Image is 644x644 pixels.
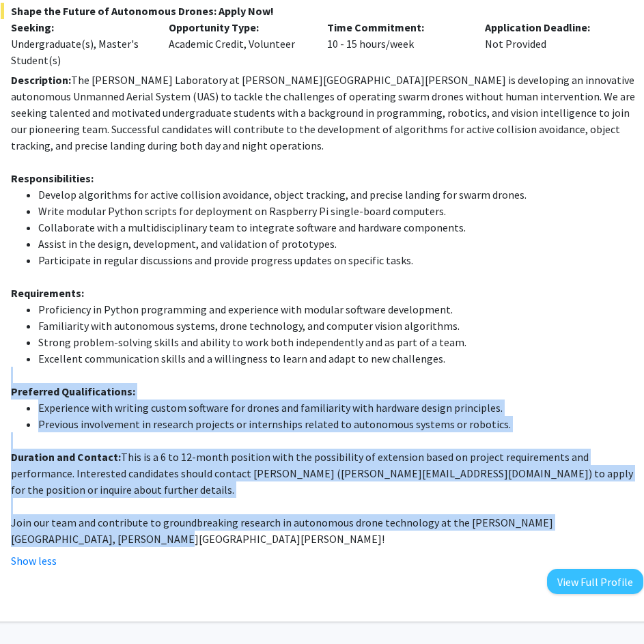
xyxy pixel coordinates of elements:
[11,72,643,154] p: The [PERSON_NAME] Laboratory at [PERSON_NAME][GEOGRAPHIC_DATA][PERSON_NAME] is developing an inno...
[1,3,643,19] span: Shape the Future of Autonomous Drones: Apply Now!
[169,19,307,36] p: Opportunity Type:
[11,552,57,569] button: Show less
[11,449,643,498] p: This is a 6 to 12-month position with the possibility of extension based on project requirements ...
[10,583,58,634] iframe: Chat
[38,219,643,236] li: Collaborate with a multidisciplinary team to integrate software and hardware components.
[38,203,643,219] li: Write modular Python scripts for deployment on Raspberry Pi single-board computers.
[11,514,643,547] p: Join our team and contribute to groundbreaking research in autonomous drone technology at the [PE...
[11,36,149,68] div: Undergraduate(s), Master's Student(s)
[11,450,121,464] strong: Duration and Contact:
[11,384,135,398] strong: Preferred Qualifications:
[38,416,643,432] li: Previous involvement in research projects or internships related to autonomous systems or robotics.
[38,350,643,367] li: Excellent communication skills and a willingness to learn and adapt to new challenges.
[485,19,623,36] p: Application Deadline:
[11,286,84,300] strong: Requirements:
[38,301,643,318] li: Proficiency in Python programming and experience with modular software development.
[547,569,643,594] button: View Full Profile
[38,400,643,416] li: Experience with writing custom software for drones and familiarity with hardware design principles.
[38,186,643,203] li: Develop algorithms for active collision avoidance, object tracking, and precise landing for swarm...
[38,334,643,350] li: Strong problem-solving skills and ability to work both independently and as part of a team.
[475,19,633,68] div: Not Provided
[158,19,317,68] div: Academic Credit, Volunteer
[11,19,149,36] p: Seeking:
[327,19,465,36] p: Time Commitment:
[38,252,643,268] li: Participate in regular discussions and provide progress updates on specific tasks.
[11,171,94,185] strong: Responsibilities:
[11,73,71,87] strong: Description:
[38,236,643,252] li: Assist in the design, development, and validation of prototypes.
[317,19,475,68] div: 10 - 15 hours/week
[38,318,643,334] li: Familiarity with autonomous systems, drone technology, and computer vision algorithms.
